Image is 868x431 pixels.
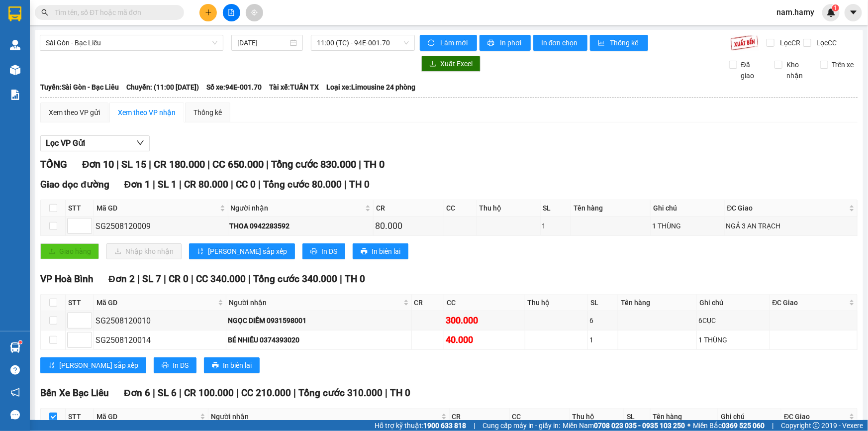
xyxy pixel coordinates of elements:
[154,158,205,170] span: CR 180.000
[96,411,198,422] span: Mã GD
[849,8,858,17] span: caret-down
[189,243,295,259] button: sort-ascending[PERSON_NAME] sắp xếp
[420,35,477,51] button: syncLàm mới
[832,4,839,11] sup: 1
[8,6,21,21] img: logo-vxr
[40,387,109,399] span: Bến Xe Bạc Liêu
[10,65,20,75] img: warehouse-icon
[10,40,20,50] img: warehouse-icon
[310,248,317,256] span: printer
[598,39,606,47] span: bar-chart
[59,360,138,371] span: [PERSON_NAME] sắp xếp
[162,362,169,370] span: printer
[223,4,240,21] button: file-add
[687,424,690,428] span: ⚪️
[444,295,525,311] th: CC
[772,297,847,308] span: ĐC Giao
[94,216,228,236] td: SG2508120009
[205,9,212,16] span: plus
[82,158,114,170] span: Đơn 10
[137,273,140,285] span: |
[229,297,401,308] span: Người nhận
[698,334,768,345] div: 1 THÙNG
[722,422,765,430] strong: 0369 525 060
[142,273,161,285] span: SL 7
[66,295,94,311] th: STT
[154,357,196,373] button: printerIn DS
[126,82,199,93] span: Chuyến: (11:00 [DATE])
[197,248,204,256] span: sort-ascending
[10,365,20,375] span: question-circle
[813,422,820,429] span: copyright
[96,334,224,346] div: SG2508120014
[248,273,251,285] span: |
[236,179,256,190] span: CC 0
[718,409,781,425] th: Ghi chú
[693,420,765,431] span: Miền Bắc
[48,362,55,370] span: sort-ascending
[253,273,337,285] span: Tổng cước 340.000
[500,37,523,48] span: In phơi
[385,387,387,399] span: |
[66,409,94,425] th: STT
[618,295,697,311] th: Tên hàng
[108,273,135,285] span: Đơn 2
[19,341,22,344] sup: 1
[246,4,263,21] button: aim
[444,200,477,216] th: CC
[446,333,523,347] div: 40.000
[624,409,651,425] th: SL
[96,315,224,327] div: SG2508120010
[49,107,100,118] div: Xem theo VP gửi
[212,158,264,170] span: CC 650.000
[428,39,436,47] span: sync
[121,158,146,170] span: SL 15
[440,37,469,48] span: Làm mới
[164,273,166,285] span: |
[118,107,176,118] div: Xem theo VP nhận
[116,158,119,170] span: |
[594,422,685,430] strong: 0708 023 035 - 0935 103 250
[271,158,356,170] span: Tổng cước 830.000
[4,22,190,34] li: 995 [PERSON_NAME]
[46,35,217,50] span: Sài Gòn - Bạc Liêu
[480,35,531,51] button: printerIn phơi
[207,158,210,170] span: |
[173,360,189,371] span: In DS
[199,4,217,21] button: plus
[94,311,226,330] td: SG2508120010
[179,387,182,399] span: |
[474,420,475,431] span: |
[208,246,287,257] span: [PERSON_NAME] sắp xếp
[40,83,119,91] b: Tuyến: Sài Gòn - Bạc Liêu
[293,387,296,399] span: |
[412,295,444,311] th: CR
[533,35,587,51] button: In đơn chọn
[589,334,616,345] div: 1
[834,4,837,11] span: 1
[158,179,177,190] span: SL 1
[340,273,342,285] span: |
[652,220,722,231] div: 1 THÙNG
[353,243,408,259] button: printerIn biên lai
[231,203,363,214] span: Người nhận
[361,248,368,256] span: printer
[776,37,802,48] span: Lọc CR
[697,295,770,311] th: Ghi chú
[588,295,618,311] th: SL
[827,8,836,17] img: icon-new-feature
[193,107,222,118] div: Thống kê
[153,179,155,190] span: |
[228,334,409,345] div: BÉ NHIỀU 0374393020
[57,36,65,44] span: phone
[726,220,856,231] div: NGẢ 3 AN TRẠCH
[570,409,624,425] th: Thu hộ
[375,420,466,431] span: Hỗ trợ kỹ thuật:
[525,295,588,311] th: Thu hộ
[302,243,345,259] button: printerIn DS
[153,387,155,399] span: |
[55,7,172,18] input: Tìm tên, số ĐT hoặc mã đơn
[169,273,189,285] span: CR 0
[184,179,228,190] span: CR 80.000
[10,342,20,353] img: warehouse-icon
